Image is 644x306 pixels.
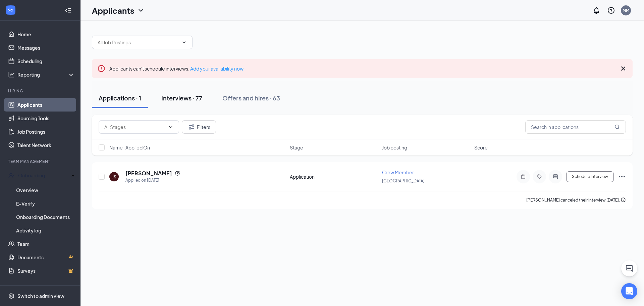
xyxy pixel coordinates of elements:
svg: Analysis [8,71,15,78]
a: Talent Network [17,138,75,152]
svg: ChatActive [625,264,633,272]
a: Messages [17,41,75,54]
div: Application [290,173,378,180]
svg: UserCheck [8,172,15,179]
div: Applications · 1 [99,94,141,102]
div: Hiring [8,88,73,94]
svg: Cross [619,64,627,73]
a: Team [17,237,75,251]
svg: MagnifyingGlass [614,124,620,130]
a: Onboarding Documents [16,210,75,224]
div: Switch to admin view [17,293,64,299]
input: Search in applications [525,120,626,134]
a: Activity log [16,224,75,237]
svg: ChevronDown [137,6,145,14]
svg: Collapse [65,7,71,14]
div: [PERSON_NAME] canceled their interview [DATE]. [526,197,626,204]
svg: WorkstreamLogo [7,7,14,13]
div: Offers and hires · 63 [222,94,280,102]
svg: ActiveChat [551,174,559,179]
span: Score [474,144,488,151]
input: All Stages [104,123,165,131]
svg: ChevronDown [181,40,187,45]
a: Home [17,28,75,41]
div: Reporting [17,71,75,78]
button: Schedule Interview [566,171,614,182]
div: Interviews · 77 [161,94,202,102]
h5: [PERSON_NAME] [125,170,172,177]
svg: QuestionInfo [607,6,615,14]
a: SurveysCrown [17,264,75,277]
svg: Tag [535,174,543,179]
span: Applicants can't schedule interviews. [109,65,244,72]
a: DocumentsCrown [17,251,75,264]
a: Overview [16,183,75,197]
button: Filter Filters [182,120,216,134]
div: Onboarding [18,172,69,179]
a: Job Postings [17,125,75,138]
div: Team Management [8,159,73,164]
div: Applied on [DATE] [125,177,180,184]
svg: Notifications [592,6,600,14]
span: Job posting [382,144,407,151]
span: [GEOGRAPHIC_DATA] [382,178,425,183]
svg: Ellipses [618,173,626,181]
a: Add your availability now [190,65,244,72]
div: Open Intercom Messenger [621,283,637,299]
svg: Note [519,174,527,179]
svg: Reapply [175,171,180,176]
div: Payroll [8,284,73,290]
svg: Settings [8,293,15,299]
div: JS [112,174,116,180]
span: Stage [290,144,303,151]
svg: Error [97,64,105,73]
a: Applicants [17,98,75,112]
h1: Applicants [92,5,134,16]
a: Scheduling [17,54,75,68]
div: MM [623,7,629,13]
a: E-Verify [16,197,75,210]
button: ChatActive [621,260,637,276]
span: Crew Member [382,169,414,175]
a: Sourcing Tools [17,112,75,125]
span: Name · Applied On [109,144,150,151]
svg: Info [621,197,626,203]
svg: Filter [187,123,196,131]
input: All Job Postings [98,39,179,46]
svg: ChevronDown [168,124,173,130]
